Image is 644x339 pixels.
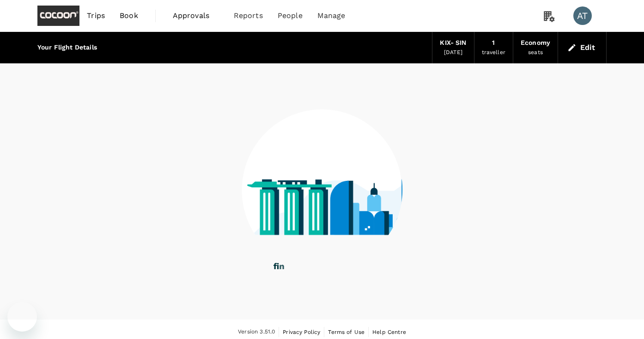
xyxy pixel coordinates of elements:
span: Manage [317,10,346,21]
span: Book [120,10,138,21]
div: traveller [482,48,505,57]
a: Help Centre [372,327,406,337]
div: KIX - SIN [440,38,466,48]
span: Help Centre [372,329,406,335]
span: People [278,10,303,21]
div: AT [573,6,592,25]
span: Terms of Use [328,329,365,335]
span: Reports [234,10,263,21]
div: seats [528,48,543,57]
div: [DATE] [444,48,462,57]
a: Privacy Policy [283,327,320,337]
img: Cocoon Capital [37,6,79,26]
span: Privacy Policy [283,329,320,335]
span: Approvals [173,10,219,21]
a: Terms of Use [328,327,365,337]
div: 1 [492,38,495,48]
span: Version 3.51.0 [238,327,275,337]
button: Edit [565,40,599,55]
div: Economy [521,38,550,48]
iframe: Button to launch messaging window [7,302,37,332]
div: Your Flight Details [37,43,97,53]
g: finding your flights [273,263,353,271]
span: Trips [87,10,105,21]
